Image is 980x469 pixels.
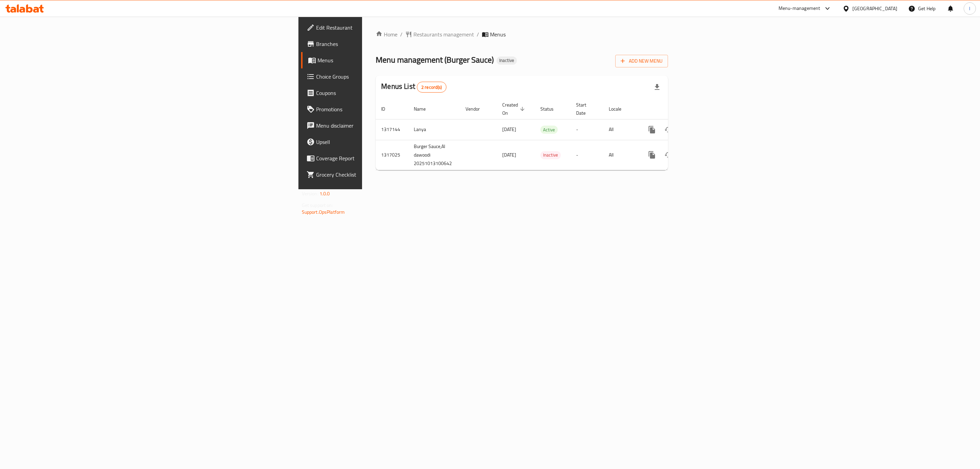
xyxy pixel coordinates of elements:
[302,189,318,198] span: Version:
[301,52,462,68] a: Menus
[302,208,345,216] a: Support.OpsPlatform
[490,30,506,38] span: Menus
[414,105,435,113] span: Name
[320,189,330,198] span: 1.0.0
[316,72,457,81] span: Choice Groups
[316,154,457,162] span: Coverage Report
[301,150,462,166] a: Coverage Report
[621,57,663,65] span: Add New Menu
[376,30,668,38] nav: breadcrumb
[540,151,561,159] div: Inactive
[301,85,462,101] a: Coupons
[417,84,446,91] span: 2 record(s)
[644,122,660,138] button: more
[316,23,457,32] span: Edit Restaurant
[316,105,457,113] span: Promotions
[502,101,527,117] span: Created On
[381,81,446,93] h2: Menus List
[969,5,970,12] span: l
[417,82,446,93] div: Total records count
[540,126,558,134] span: Active
[660,147,676,163] button: Change Status
[317,56,457,64] span: Menus
[301,166,462,183] a: Grocery Checklist
[603,119,638,140] td: All
[301,134,462,150] a: Upsell
[603,140,638,170] td: All
[496,58,517,63] span: Inactive
[316,138,457,146] span: Upsell
[381,105,394,113] span: ID
[316,171,457,179] span: Grocery Checklist
[502,150,516,159] span: [DATE]
[852,5,897,12] div: [GEOGRAPHIC_DATA]
[301,36,462,52] a: Branches
[477,30,479,38] li: /
[576,101,595,117] span: Start Date
[540,105,562,113] span: Status
[571,119,603,140] td: -
[465,105,489,113] span: Vendor
[301,101,462,117] a: Promotions
[376,99,715,170] table: enhanced table
[571,140,603,170] td: -
[496,56,517,65] div: Inactive
[316,40,457,48] span: Branches
[638,99,715,119] th: Actions
[660,122,676,138] button: Change Status
[316,89,457,97] span: Coupons
[316,122,457,130] span: Menu disclaimer
[609,105,630,113] span: Locale
[301,68,462,85] a: Choice Groups
[302,201,333,210] span: Get support on:
[540,151,561,159] span: Inactive
[649,79,665,95] div: Export file
[615,55,668,67] button: Add New Menu
[502,125,516,134] span: [DATE]
[779,4,820,13] div: Menu-management
[301,117,462,134] a: Menu disclaimer
[301,19,462,36] a: Edit Restaurant
[644,147,660,163] button: more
